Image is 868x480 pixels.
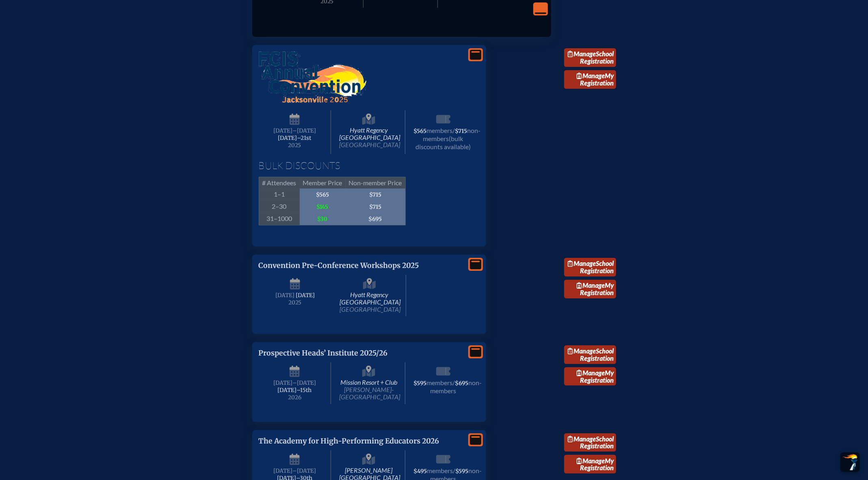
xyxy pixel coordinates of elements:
[275,292,294,299] span: [DATE]
[568,435,596,443] span: Manage
[339,141,400,148] span: [GEOGRAPHIC_DATA]
[259,189,300,201] span: 1–1
[564,455,616,474] a: ManageMy Registration
[577,72,605,79] span: Manage
[455,128,467,135] span: $715
[346,213,406,225] span: $695
[273,127,292,134] span: [DATE]
[840,452,860,472] button: Scroll Top
[564,280,616,298] a: ManageMy Registration
[259,261,419,270] span: Convention Pre-Conference Workshops 2025
[265,394,325,401] span: 2026
[333,362,405,404] span: Mission Resort + Club
[452,379,455,386] span: /
[300,213,346,225] span: $30
[452,126,455,134] span: /
[568,50,596,58] span: Manage
[455,380,468,387] span: $695
[842,454,858,470] img: To the top
[300,177,346,189] span: Member Price
[259,51,366,103] img: FCIS Convention 2025
[277,387,312,394] span: [DATE]–⁠15th
[259,161,480,170] h1: Bulk Discounts
[346,189,406,201] span: $715
[426,126,452,134] span: members
[453,467,455,474] span: /
[577,369,605,377] span: Manage
[259,437,439,446] span: The Academy for High-Performing Educators 2026
[568,347,596,355] span: Manage
[273,467,292,474] span: [DATE]
[259,349,388,358] span: Prospective Heads’ Institute 2025/26
[259,177,300,189] span: # Attendees
[564,345,616,364] a: ManageSchool Registration
[346,177,406,189] span: Non-member Price
[423,126,481,142] span: non-members
[333,110,405,154] span: Hyatt Regency [GEOGRAPHIC_DATA]
[339,386,400,401] span: [PERSON_NAME]-[GEOGRAPHIC_DATA]
[340,305,400,313] span: [GEOGRAPHIC_DATA]
[259,201,300,213] span: 2–30
[346,201,406,213] span: $715
[577,457,605,465] span: Manage
[413,380,426,387] span: $595
[273,379,292,386] span: [DATE]
[430,379,482,394] span: non-members
[568,259,596,267] span: Manage
[265,300,325,306] span: 2025
[292,379,316,386] span: –[DATE]
[278,135,311,141] span: [DATE]–⁠21st
[300,201,346,213] span: $145
[564,367,616,386] a: ManageMy Registration
[292,467,316,474] span: –[DATE]
[259,213,300,225] span: 31–1000
[564,258,616,276] a: ManageSchool Registration
[296,292,315,299] span: [DATE]
[564,70,616,89] a: ManageMy Registration
[577,281,605,289] span: Manage
[416,135,471,150] span: (bulk discounts available)
[564,433,616,452] a: ManageSchool Registration
[413,468,427,475] span: $495
[292,127,316,134] span: –[DATE]
[427,467,453,474] span: members
[300,189,346,201] span: $565
[413,128,426,135] span: $565
[564,48,616,67] a: ManageSchool Registration
[455,468,468,475] span: $595
[426,379,452,386] span: members
[333,275,406,316] span: Hyatt Regency [GEOGRAPHIC_DATA]
[265,142,325,148] span: 2025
